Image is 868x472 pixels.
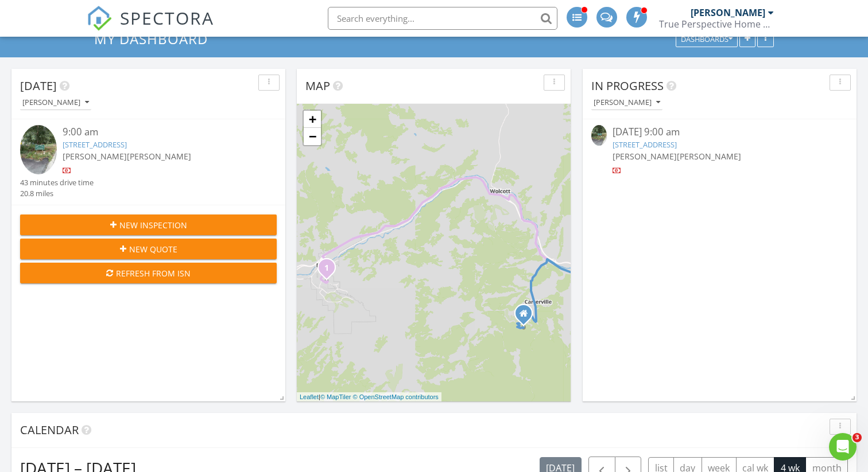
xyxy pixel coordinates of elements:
a: 9:00 am [STREET_ADDRESS] [PERSON_NAME][PERSON_NAME] 43 minutes drive time 20.8 miles [20,125,277,199]
span: Calendar [20,422,79,438]
img: The Best Home Inspection Software - Spectora [87,6,112,31]
a: SPECTORA [87,15,214,40]
span: [PERSON_NAME] [63,151,127,162]
a: [STREET_ADDRESS] [613,139,677,150]
div: [PERSON_NAME] [691,7,765,18]
div: 9:00 am [63,125,255,139]
span: [PERSON_NAME] [613,151,677,162]
div: 510 Brush Creek Terrace, Eagle, CO 81631 [327,267,334,274]
input: Search everything... [328,7,557,30]
div: [PERSON_NAME] [594,99,660,107]
button: Refresh from ISN [20,263,277,283]
button: New Quote [20,239,277,259]
div: 20.8 miles [20,188,94,199]
div: 43 minutes drive time [20,177,94,188]
a: [DATE] 9:00 am [STREET_ADDRESS] [PERSON_NAME][PERSON_NAME] [591,125,848,176]
iframe: Intercom live chat [829,433,857,461]
div: | [297,392,441,402]
div: [DATE] 9:00 am [613,125,827,139]
span: 3 [852,433,862,442]
div: True Perspective Home Consultants [659,18,774,30]
div: Refresh from ISN [29,267,268,279]
a: © OpenStreetMap contributors [353,393,439,400]
a: Leaflet [300,393,319,400]
div: [PERSON_NAME] [22,99,89,107]
span: Map [305,78,330,93]
a: Zoom in [304,111,321,128]
a: © MapTiler [320,393,351,400]
span: [PERSON_NAME] [127,151,191,162]
span: In Progress [591,78,664,93]
a: Zoom out [304,128,321,145]
img: 9369354%2Freports%2F675aaa21-c03d-4566-986b-12f505b99622%2Fcover_photos%2Fo4toZdMWoUuqrJuu6I37%2F... [20,125,57,174]
button: Dashboards [676,31,738,47]
span: New Quote [129,243,177,255]
div: Dashboards [681,35,733,43]
a: [STREET_ADDRESS] [63,139,127,150]
button: New Inspection [20,214,277,235]
span: [PERSON_NAME] [677,151,741,162]
button: [PERSON_NAME] [591,95,662,111]
span: [DATE] [20,78,57,93]
span: New Inspection [119,219,187,231]
div: CORDILLERA Colorado 81632 [524,313,530,320]
i: 1 [324,264,329,272]
button: [PERSON_NAME] [20,95,91,111]
img: 9369354%2Freports%2F675aaa21-c03d-4566-986b-12f505b99622%2Fcover_photos%2Fo4toZdMWoUuqrJuu6I37%2F... [591,125,607,146]
span: SPECTORA [120,6,214,30]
